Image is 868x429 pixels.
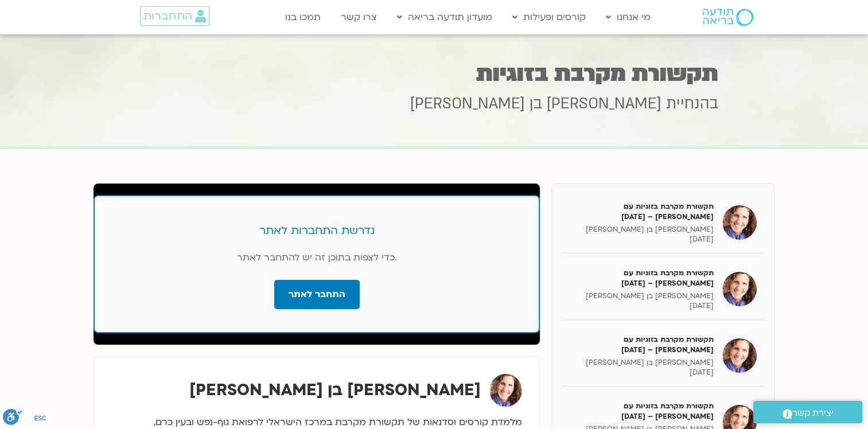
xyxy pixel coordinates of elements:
[569,225,714,235] p: [PERSON_NAME] בן [PERSON_NAME]
[391,6,498,28] a: מועדון תודעה בריאה
[569,268,714,288] h5: תקשורת מקרבת בזוגיות עם [PERSON_NAME] – [DATE]
[335,6,383,28] a: צרו קשר
[140,6,209,26] a: התחברות
[792,405,834,421] span: יצירת קשר
[569,201,714,222] h5: תקשורת מקרבת בזוגיות עם [PERSON_NAME] – [DATE]
[118,250,516,266] p: כדי לצפות בתוכן זה יש להתחבר לאתר.
[569,291,714,301] p: [PERSON_NAME] בן [PERSON_NAME]
[279,6,326,28] a: תמכו בנו
[569,401,714,422] h5: תקשורת מקרבת בזוגיות עם [PERSON_NAME] – [DATE]
[118,224,516,239] h3: נדרשת התחברות לאתר
[703,9,753,26] img: תודעה בריאה
[569,358,714,368] p: [PERSON_NAME] בן [PERSON_NAME]
[666,93,718,114] span: בהנחיית
[722,272,757,306] img: תקשורת מקרבת בזוגיות עם שאנייה – 27/05/25
[569,235,714,244] p: [DATE]
[150,63,718,85] h1: תקשורת מקרבת בזוגיות
[569,301,714,311] p: [DATE]
[569,368,714,377] p: [DATE]
[569,334,714,355] h5: תקשורת מקרבת בזוגיות עם [PERSON_NAME] – [DATE]
[722,205,757,240] img: תקשורת מקרבת בזוגיות עם שאנייה – 20/05/25
[189,379,481,401] strong: [PERSON_NAME] בן [PERSON_NAME]
[274,280,360,309] a: התחבר לאתר
[753,401,862,423] a: יצירת קשר
[600,6,656,28] a: מי אנחנו
[489,374,522,407] img: שאנייה כהן בן חיים
[143,10,192,22] span: התחברות
[507,6,591,28] a: קורסים ופעילות
[722,338,757,373] img: תקשורת מקרבת בזוגיות עם שאנייה – 03/06/25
